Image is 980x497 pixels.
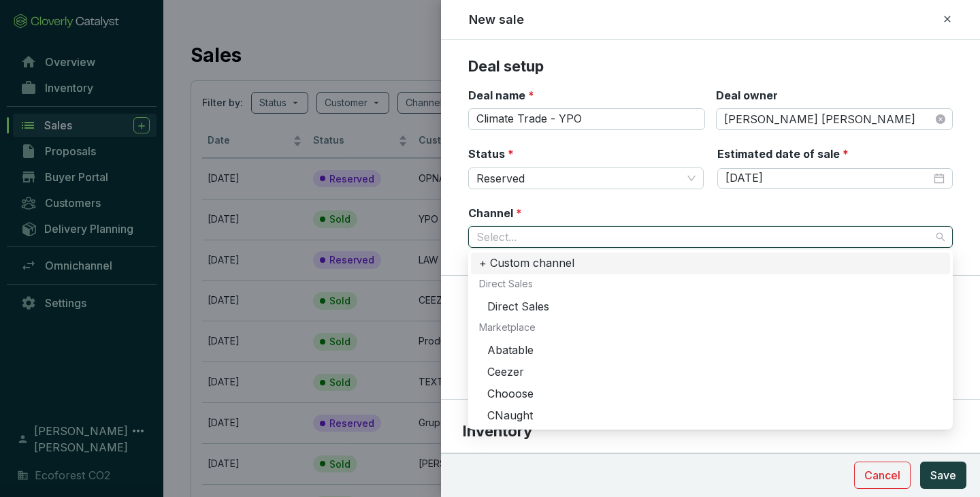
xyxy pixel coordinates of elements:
[471,340,950,362] div: Abatable
[469,11,524,29] h2: New sale
[864,467,900,483] span: Cancel
[487,300,942,315] div: Direct Sales
[717,146,849,161] label: Estimated date of sale
[468,206,522,221] label: Channel
[725,171,931,186] input: mm/dd/yy
[468,57,953,77] p: Deal setup
[471,362,950,383] div: Ceezer
[463,421,958,442] p: Inventory
[468,146,514,161] label: Status
[476,168,696,189] span: Reserved
[487,343,942,358] div: Abatable
[471,274,950,296] div: Direct Sales
[724,109,945,129] span: Roxana Ruth Rosas Bonilla
[920,462,966,489] button: Save
[854,462,911,489] button: Cancel
[479,256,942,271] div: + Custom channel
[471,383,950,405] div: Chooose
[487,408,942,423] div: CNaught
[471,253,950,274] div: + Custom channel
[471,296,950,318] div: Direct Sales
[471,318,950,340] div: Marketplace
[487,387,942,402] div: Chooose
[468,88,534,103] label: Deal name
[930,467,956,483] span: Save
[716,88,778,103] label: Deal owner
[487,365,942,380] div: Ceezer
[936,114,945,124] span: close-circle
[471,405,950,427] div: CNaught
